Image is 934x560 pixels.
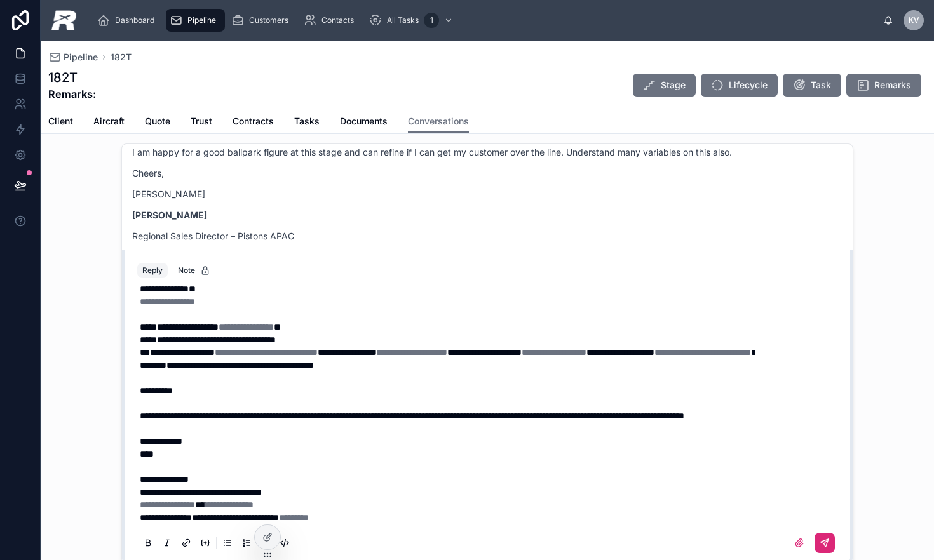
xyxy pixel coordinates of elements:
[51,10,77,30] img: App logo
[811,79,831,91] span: Task
[294,110,320,135] a: Tasks
[93,110,125,135] a: Aircraft
[909,15,919,25] span: KV
[173,263,215,278] button: Note
[137,263,168,278] button: Reply
[191,115,212,128] span: Trust
[340,110,388,135] a: Documents
[48,115,73,128] span: Client
[187,15,216,25] span: Pipeline
[387,15,419,25] span: All Tasks
[846,74,921,97] button: Remarks
[365,9,459,32] a: All Tasks1
[132,229,843,243] p: Regional Sales Director – Pistons APAC
[111,51,132,63] a: 182T
[249,15,288,25] span: Customers
[340,115,388,128] span: Documents
[729,79,768,91] span: Lifecycle
[783,74,841,97] button: Task
[93,115,125,128] span: Aircraft
[145,110,170,135] a: Quote
[661,79,686,91] span: Stage
[191,110,212,135] a: Trust
[408,115,469,128] span: Conversations
[115,15,154,25] span: Dashboard
[178,265,210,276] div: Note
[227,9,297,32] a: Customers
[93,9,163,32] a: Dashboard
[132,210,207,220] strong: [PERSON_NAME]
[48,51,98,63] a: Pipeline
[87,6,883,34] div: scrollable content
[408,110,469,134] a: Conversations
[233,115,274,128] span: Contracts
[294,115,320,128] span: Tasks
[132,187,843,201] p: [PERSON_NAME]
[145,115,170,128] span: Quote
[701,74,778,97] button: Lifecycle
[166,9,225,32] a: Pipeline
[300,9,363,32] a: Contacts
[48,69,96,86] h1: 182T
[132,145,843,159] p: I am happy for a good ballpark figure at this stage and can refine if I can get my customer over ...
[132,166,843,180] p: Cheers,
[321,15,354,25] span: Contacts
[874,79,911,91] span: Remarks
[48,86,96,102] strong: Remarks:
[48,110,73,135] a: Client
[424,13,439,28] div: 1
[633,74,696,97] button: Stage
[233,110,274,135] a: Contracts
[64,51,98,63] span: Pipeline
